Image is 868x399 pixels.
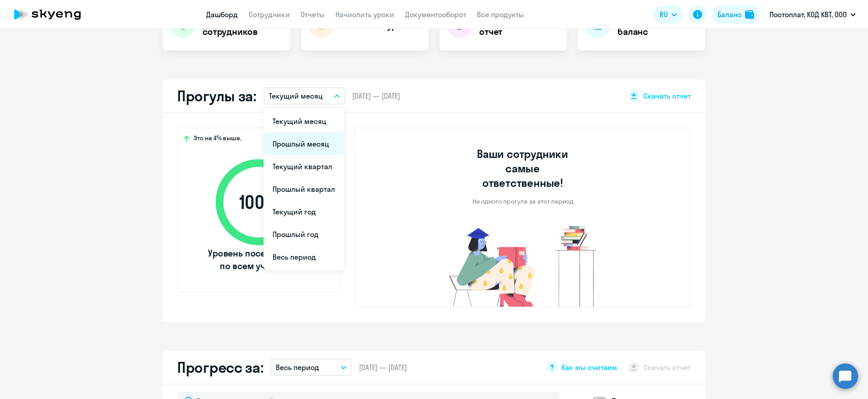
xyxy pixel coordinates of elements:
ul: RU [264,108,344,270]
a: Отчеты [301,10,325,19]
h2: Прогулы за: [177,87,256,105]
p: Текущий месяц [269,90,323,101]
button: RU [653,5,683,24]
span: Это на 4% выше, [193,134,241,145]
span: 100 % [207,191,311,213]
p: Постоплат, КОД КВТ, ООО [769,9,847,20]
p: Весь период [276,362,319,373]
img: balance [745,10,754,19]
span: RU [660,9,668,20]
a: Дашборд [206,10,238,19]
a: Сотрудники [249,10,290,19]
span: Уровень посещаемости по всем ученикам [207,247,311,272]
div: Баланс [717,9,741,20]
button: Постоплат, КОД КВТ, ООО [765,4,860,25]
p: Ни одного прогула за этот период [472,197,573,205]
img: no-truants [432,223,613,307]
span: Как мы считаем [561,362,617,372]
a: Документооборот [405,10,466,19]
button: Весь период [270,359,352,376]
span: Скачать отчет [643,91,691,101]
button: Балансbalance [712,5,759,24]
h3: Ваши сотрудники самые ответственные! [465,147,581,190]
a: Начислить уроки [335,10,394,19]
h2: Прогресс за: [177,358,263,376]
button: Текущий месяц [264,87,345,104]
a: Все продукты [477,10,524,19]
span: [DATE] — [DATE] [359,362,407,372]
span: [DATE] — [DATE] [352,91,400,101]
